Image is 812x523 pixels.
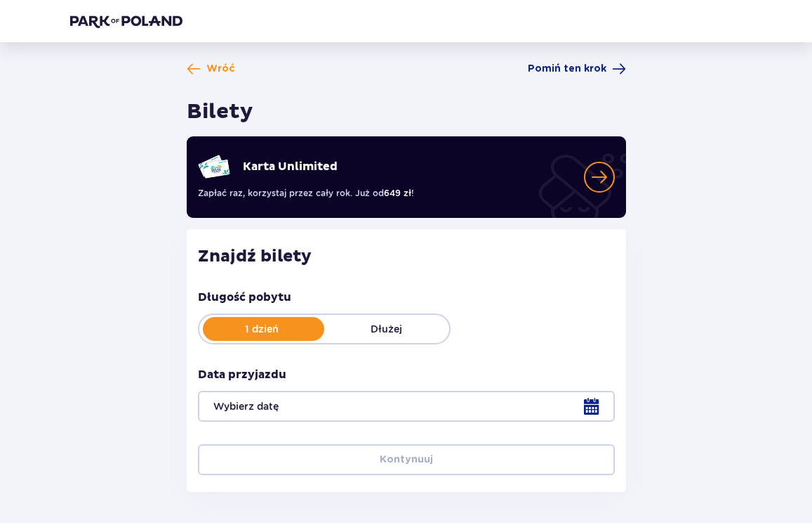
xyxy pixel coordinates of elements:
a: Pomiń ten krok [528,62,626,76]
p: Data przyjazdu [198,367,286,382]
h2: Znajdź bilety [198,246,615,267]
p: Dłużej [324,322,449,336]
p: 1 dzień [199,322,324,336]
img: Park of Poland logo [70,14,182,28]
button: Kontynuuj [198,444,615,475]
h1: Bilety [187,98,253,125]
p: Kontynuuj [380,453,433,467]
a: Wróć [187,62,235,76]
span: Pomiń ten krok [528,62,606,76]
span: Wróć [206,62,235,76]
p: Długość pobytu [198,290,291,305]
